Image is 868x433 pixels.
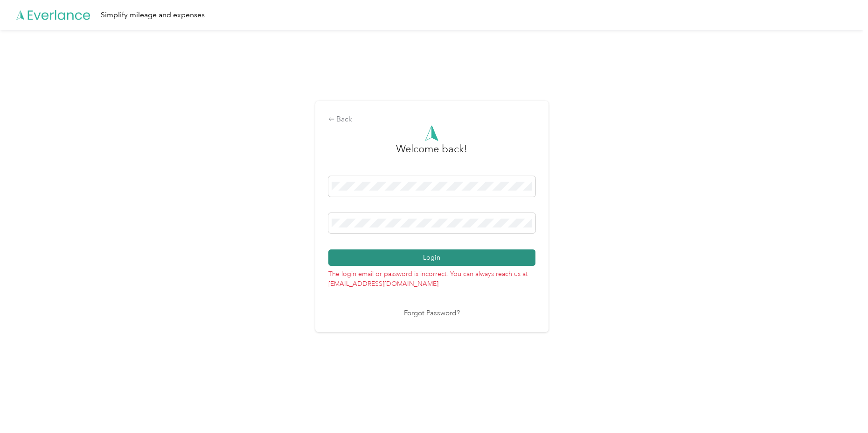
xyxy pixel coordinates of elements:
[328,266,535,289] p: The login email or password is incorrect. You can always reach us at [EMAIL_ADDRESS][DOMAIN_NAME]
[101,9,205,21] div: Simplify mileage and expenses
[328,249,535,266] button: Login
[396,141,467,166] h3: greeting
[328,114,535,125] div: Back
[404,308,460,319] a: Forgot Password?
